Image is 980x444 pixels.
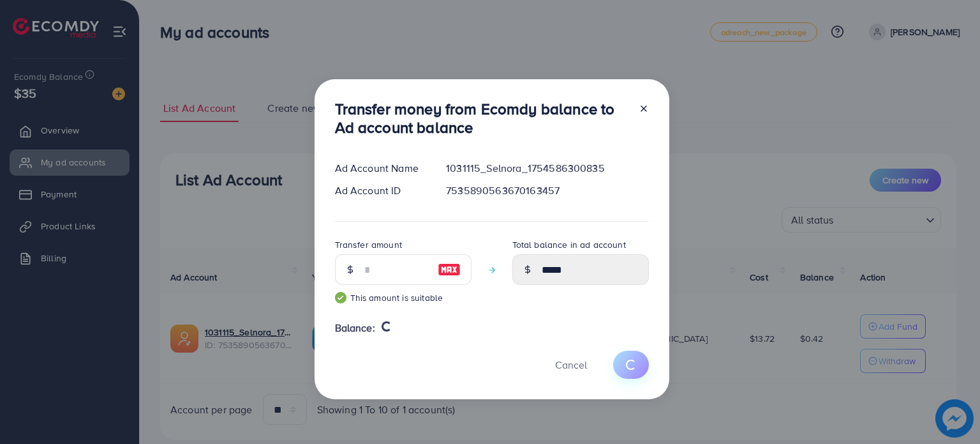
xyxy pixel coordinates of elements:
button: Cancel [539,351,603,378]
small: This amount is suitable [335,291,471,304]
img: guide [335,292,346,303]
div: 1031115_Selnora_1754586300835 [436,161,658,176]
label: Total balance in ad account [512,238,626,251]
img: image [438,262,461,277]
div: Ad Account Name [325,161,436,176]
label: Transfer amount [335,238,402,251]
div: Ad Account ID [325,183,436,198]
div: 7535890563670163457 [436,183,658,198]
span: Cancel [555,358,587,372]
h3: Transfer money from Ecomdy balance to Ad account balance [335,100,628,137]
span: Balance: [335,321,375,335]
